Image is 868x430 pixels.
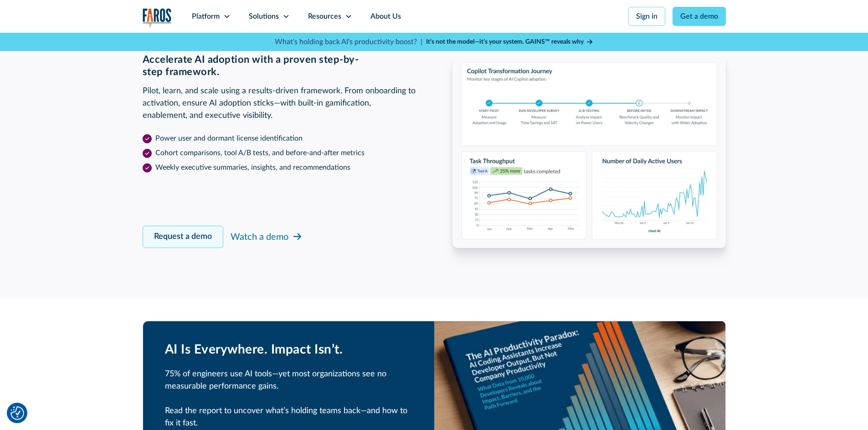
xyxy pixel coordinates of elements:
a: Watch a demo [231,228,303,246]
div: Platform [192,11,220,22]
h3: Accelerate AI adoption with a proven step-by-step framework. [143,54,416,78]
img: Logo of the analytics and reporting company Faros. [143,8,172,27]
strong: It’s not the model—it’s your system. GAINS™ reveals why [426,39,584,45]
li: Cohort comparisons, tool A/B tests, and before-and-after metrics [143,147,416,158]
div: Resources [308,11,341,22]
a: Sign in [628,7,665,26]
div: Watch a demo [231,230,288,244]
button: Cookie Settings [10,406,24,420]
li: Weekly executive summaries, insights, and recommendations [143,162,416,173]
li: Power user and dormant license identification [143,133,416,144]
p: What's holding back AI's productivity boost? | [275,36,422,47]
img: Revisit consent button [10,406,24,420]
h2: AI Is Everywhere. Impact Isn’t. [165,342,412,358]
div: Solutions [249,11,279,22]
p: Pilot, learn, and scale using a results-driven framework. From onboarding to activation, ensure A... [143,85,416,122]
p: 75% of engineers use AI tools—yet most organizations see no measurable performance gains. Read th... [165,368,412,430]
a: Request a demo [143,226,223,248]
a: home [143,8,172,27]
a: It’s not the model—it’s your system. GAINS™ reveals why [426,37,594,47]
a: Get a demo [673,7,726,26]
